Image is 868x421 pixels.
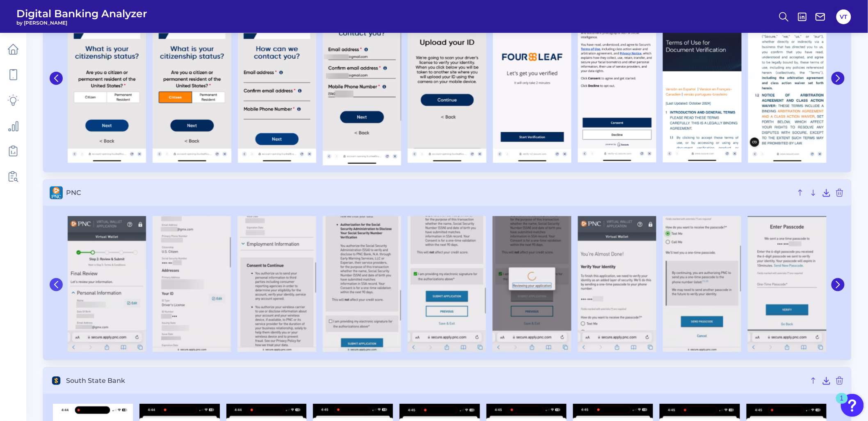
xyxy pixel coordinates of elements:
img: PNC [748,216,826,352]
button: Open Resource Center, 1 new notification [841,394,864,417]
div: 1 [840,398,844,409]
span: South State Bank [66,377,805,385]
img: PNC [153,216,231,352]
span: PNC [66,189,792,197]
img: PNC [663,216,741,352]
img: PNC [323,216,401,352]
img: PNC [493,216,571,352]
span: by [PERSON_NAME] [16,20,147,26]
img: PNC [68,216,146,352]
button: VT [836,9,851,24]
img: PNC [238,216,316,352]
span: Digital Banking Analyzer [16,7,147,20]
img: PNC [578,216,656,352]
img: PNC [408,216,486,352]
